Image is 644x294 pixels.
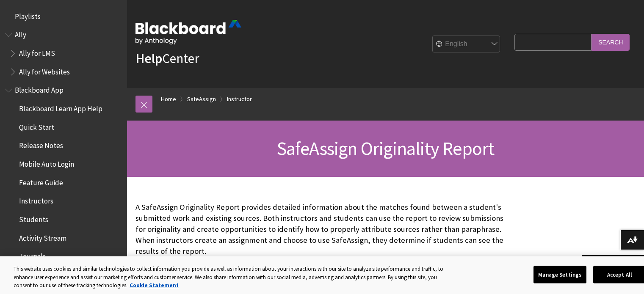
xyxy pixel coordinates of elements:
[15,9,41,21] span: Playlists
[19,65,70,76] span: Ally for Websites
[227,94,252,104] a: Instructor
[277,137,495,160] span: SafeAssign Originality Report
[19,176,63,187] span: Feature Guide
[591,34,630,50] input: Search
[19,46,55,58] span: Ally for LMS
[19,194,53,206] span: Instructors
[15,28,26,39] span: Ally
[135,50,162,67] strong: Help
[135,50,199,67] a: HelpCenter
[533,266,586,283] button: Manage Settings
[19,250,46,261] span: Journals
[19,120,54,132] span: Quick Start
[161,94,176,104] a: Home
[433,36,500,53] select: Site Language Selector
[135,20,241,44] img: Blackboard by Anthology
[15,83,64,95] span: Blackboard App
[19,231,66,242] span: Activity Stream
[19,157,74,168] span: Mobile Auto Login
[5,28,122,79] nav: Book outline for Anthology Ally Help
[187,94,216,104] a: SafeAssign
[19,139,63,150] span: Release Notes
[19,102,102,113] span: Blackboard Learn App Help
[582,255,644,271] a: Back to top
[14,265,451,290] div: This website uses cookies and similar technologies to collect information you provide as well as ...
[135,202,510,257] p: A SafeAssign Originality Report provides detailed information about the matches found between a s...
[5,9,122,24] nav: Book outline for Playlists
[130,282,179,289] a: More information about your privacy, opens in a new tab
[19,212,48,224] span: Students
